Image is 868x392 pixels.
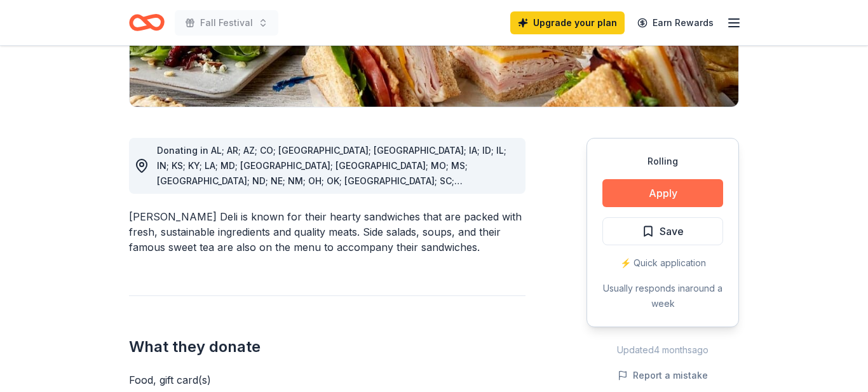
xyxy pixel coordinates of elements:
[602,281,723,311] div: Usually responds in around a week
[157,145,506,201] span: Donating in AL; AR; AZ; CO; [GEOGRAPHIC_DATA]; [GEOGRAPHIC_DATA]; IA; ID; IL; IN; KS; KY; LA; MD;...
[660,223,684,240] span: Save
[602,217,723,245] button: Save
[510,11,625,34] a: Upgrade your plan
[602,154,723,169] div: Rolling
[630,11,721,34] a: Earn Rewards
[129,8,165,37] a: Home
[602,179,723,207] button: Apply
[175,10,278,36] button: Fall Festival
[129,337,526,357] h2: What they donate
[618,368,708,383] button: Report a mistake
[602,255,723,271] div: ⚡️ Quick application
[129,372,526,388] div: Food, gift card(s)
[200,15,253,30] span: Fall Festival
[587,342,739,358] div: Updated 4 months ago
[129,209,526,255] div: [PERSON_NAME] Deli is known for their hearty sandwiches that are packed with fresh, sustainable i...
